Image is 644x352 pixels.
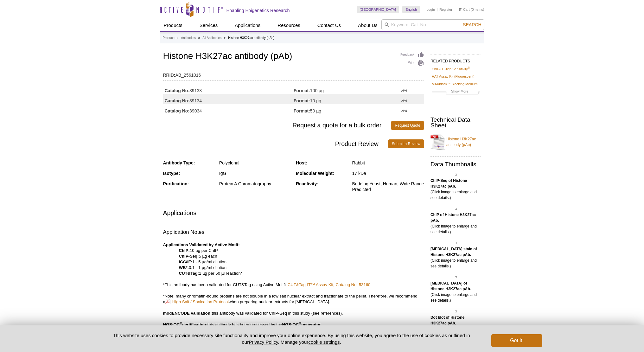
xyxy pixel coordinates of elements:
sup: ® [180,321,182,325]
a: Applications [231,19,264,31]
div: Protein A Chromatography [219,181,291,187]
b: Applications Validated by Active Motif: [163,242,240,247]
b: [MEDICAL_DATA] stain of Histone H3K27ac pAb. [430,247,477,257]
p: This website uses cookies to provide necessary site functionality and improve your online experie... [102,332,481,345]
h2: Enabling Epigenetics Research [226,8,290,13]
div: Rabbit [352,160,424,166]
p: (Click image to enlarge and see details.) [430,315,481,337]
strong: Reactivity: [296,181,318,186]
a: All Antibodies [202,35,221,41]
a: Feedback [400,51,424,58]
strong: ChIP: [179,248,190,253]
strong: CUT&Tag: [179,271,199,276]
h2: RELATED PRODUCTS [430,54,481,65]
strong: Format: [294,108,310,114]
span: Search [463,22,481,27]
b: NGS-QC certification: [163,322,207,327]
a: Histone H3K27ac antibody (pAb) [430,132,481,151]
strong: Antibody Type: [163,160,195,165]
p: (Click image to enlarge and see details.) [430,246,481,269]
a: MAXblock™ Blocking Medium [432,81,478,87]
strong: ChIP-Seq: [179,254,199,259]
strong: Host: [296,160,307,165]
td: 39133 [163,84,294,94]
td: 10 µg [294,94,401,104]
p: (Click image to enlarge and see details.) [430,280,481,303]
b: ChIP of Histone H3K27ac pAb. [430,213,476,223]
a: Login [426,7,435,12]
a: High Salt / Sonication Protocol [165,299,229,305]
h2: Technical Data Sheet [430,117,481,128]
strong: Molecular Weight: [296,171,334,176]
a: Cart [459,7,470,12]
td: 100 µg [294,84,401,94]
li: | [437,6,438,13]
a: Contact Us [314,19,345,31]
b: [MEDICAL_DATA] of Histone H3K27ac pAb. [430,281,471,291]
sup: ® [468,66,470,69]
td: N/A [401,94,424,104]
p: (Click image to enlarge and see details.) [430,212,481,235]
a: Antibodies [181,35,196,41]
td: 39134 [163,94,294,104]
h3: Applications [163,208,424,218]
a: Resources [274,19,304,31]
div: Polyclonal [219,160,291,166]
strong: ICC/IF: [179,259,193,264]
strong: Catalog No: [165,108,190,114]
strong: RRID: [163,72,175,78]
div: 17 kDa [352,170,424,176]
b: Dot blot of Histone H3K27ac pAb. [430,315,464,325]
div: Budding Yeast, Human, Wide Range Predicted [352,181,424,192]
strong: Format: [294,98,310,104]
a: Submit a Review [388,139,424,148]
a: English [402,6,420,13]
a: Register [439,7,452,12]
img: Histone H3K27ac antibody (pAb) tested by dot blot analysis. [455,310,457,312]
b: modENCODE validation: [163,311,212,316]
a: About Us [354,19,381,31]
li: (0 items) [459,6,484,13]
li: » [177,36,179,40]
a: Products [163,35,175,41]
img: Histone H3K27ac antibody (pAb) tested by ChIP. [455,208,457,210]
a: Request Quote [391,121,424,130]
a: ChIP-IT High Sensitivity® [432,66,470,72]
li: » [224,36,226,40]
h2: Data Thumbnails [430,162,481,167]
img: Histone H3K27ac antibody (pAb) tested by immunofluorescence. [455,242,457,244]
a: Privacy Policy [249,339,278,345]
p: 10 µg per ChIP 5 µg each 1 - 5 µg/ml dilution 0.1 - 1 µg/ml dilution 1 µg per 50 µl reaction* *Th... [163,242,424,328]
button: cookie settings [308,339,340,345]
strong: Catalog No: [165,88,190,93]
li: Histone H3K27ac antibody (pAb) [228,36,274,40]
a: Products [160,19,186,31]
a: Show More [432,88,480,96]
a: Print [400,60,424,67]
strong: Purification: [163,181,189,186]
h1: Histone H3K27ac antibody (pAb) [163,51,424,62]
button: Search [461,22,483,28]
strong: Isotype: [163,171,180,176]
input: Keyword, Cat. No. [381,19,484,30]
td: AB_2561016 [163,68,424,79]
td: 50 µg [294,104,401,114]
a: Services [196,19,222,31]
img: Your Cart [459,8,462,11]
strong: Catalog No: [165,98,190,104]
button: Got it! [491,334,542,347]
img: Histone H3K27ac antibody (pAb) tested by Western blot. [455,276,457,278]
td: N/A [401,104,424,114]
td: 39034 [163,104,294,114]
img: Histone H3K27ac antibody (pAb) tested by ChIP-Seq. [455,174,457,176]
a: HAT Assay Kit (Fluorescent) [432,74,475,79]
li: » [198,36,200,40]
a: [GEOGRAPHIC_DATA] [357,6,399,13]
sup: ® [299,321,301,325]
p: (Click image to enlarge and see details.) [430,178,481,201]
a: CUT&Tag-IT™ Assay Kit, Catalog No. 53160 [288,282,371,287]
div: IgG [219,170,291,176]
strong: Format: [294,88,310,93]
span: Request a quote for a bulk order [163,121,391,130]
b: NGS-QC generator [282,322,321,327]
